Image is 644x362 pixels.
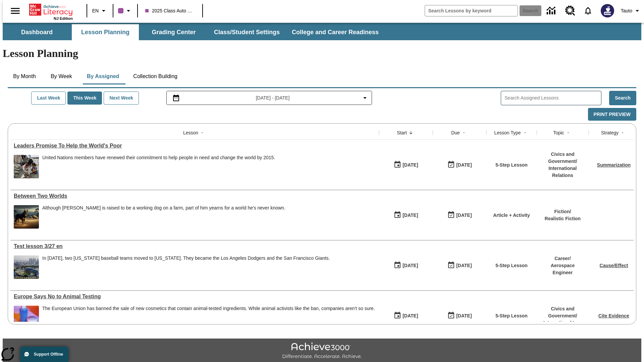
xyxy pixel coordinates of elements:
[42,255,330,261] div: In [DATE], two [US_STATE] baseball teams moved to [US_STATE]. They became the Los Angeles Dodgers...
[543,2,561,20] a: Data Center
[282,343,362,360] img: Achieve3000 Differentiate Accelerate Achieve
[391,209,420,222] button: 09/01/25: First time the lesson was available
[540,151,585,165] p: Civics and Government /
[456,211,472,220] div: [DATE]
[67,92,102,105] button: This Week
[545,208,581,215] p: Fiction /
[42,205,285,211] div: Although [PERSON_NAME] is raised to be a working dog on a farm, part of him yearns for a world he...
[456,261,472,270] div: [DATE]
[92,7,99,14] span: EN
[619,129,627,137] button: Sort
[407,129,415,137] button: Sort
[14,155,39,178] img: Two young girls playing outside next to a makeshift house made with pieces of metal and planks of...
[597,2,618,19] button: Select a new avatar
[495,162,528,169] p: 5-Step Lesson
[42,306,375,311] div: The European Union has banned the sale of new cosmetics that contain animal-tested ingredients. W...
[82,68,124,84] button: By Assigned
[445,259,474,272] button: 09/01/25: Last day the lesson can be accessed
[104,92,139,105] button: Next Week
[540,305,585,319] p: Civics and Government /
[456,312,472,320] div: [DATE]
[445,209,474,222] button: 09/01/25: Last day the lesson can be accessed
[425,5,518,16] input: search field
[54,16,73,20] span: NJ Edition
[540,255,585,262] p: Career /
[8,68,41,84] button: By Month
[42,205,285,229] div: Although Chip is raised to be a working dog on a farm, part of him yearns for a world he's never ...
[3,47,641,60] h1: Lesson Planning
[402,261,418,270] div: [DATE]
[128,68,183,84] button: Collection Building
[598,313,629,318] a: Cite Evidence
[286,24,384,40] button: College and Career Readiness
[89,5,111,17] button: Language: EN, Select a language
[5,1,25,21] button: Open side menu
[34,352,63,357] span: Support Offline
[29,3,73,16] a: Home
[3,23,641,40] div: SubNavbar
[391,309,420,322] button: 09/01/25: First time the lesson was available
[169,94,369,102] button: Select the date range menu item
[42,155,275,178] div: United Nations members have renewed their commitment to help people in need and change the world ...
[540,165,585,179] p: International Relations
[14,193,376,199] a: Between Two Worlds, Lessons
[540,319,585,326] p: International Law
[402,211,418,220] div: [DATE]
[145,7,195,14] span: 2025 Class Auto Grade 13
[600,263,628,268] a: Cause/Effect
[42,306,375,329] div: The European Union has banned the sale of new cosmetics that contain animal-tested ingredients. W...
[609,91,636,105] button: Search
[456,161,472,169] div: [DATE]
[14,294,376,300] a: Europe Says No to Animal Testing, Lessons
[391,259,420,272] button: 09/01/25: First time the lesson was available
[31,92,66,105] button: Last Week
[579,2,597,19] a: Notifications
[494,129,521,136] div: Lesson Type
[3,24,385,40] div: SubNavbar
[540,262,585,276] p: Aerospace Engineer
[495,262,528,269] p: 5-Step Lesson
[402,312,418,320] div: [DATE]
[42,255,330,279] div: In 1958, two New York baseball teams moved to California. They became the Los Angeles Dodgers and...
[445,309,474,322] button: 09/02/25: Last day the lesson can be accessed
[14,255,39,279] img: Dodgers stadium.
[45,68,78,84] button: By Week
[20,347,68,362] button: Support Offline
[397,129,407,136] div: Start
[42,155,275,161] div: United Nations members have renewed their commitment to help people in need and change the world ...
[621,7,632,14] span: Tauto
[597,162,631,168] a: Summarization
[29,2,73,20] div: Home
[553,129,564,136] div: Topic
[564,129,572,137] button: Sort
[601,129,619,136] div: Strategy
[402,161,418,169] div: [DATE]
[361,94,369,102] svg: Collapse Date Range Filter
[521,129,529,137] button: Sort
[601,4,614,17] img: Avatar
[209,24,285,40] button: Class/Student Settings
[618,5,644,17] button: Profile/Settings
[588,108,636,121] button: Print Preview
[14,294,376,300] div: Europe Says No to Animal Testing
[115,5,135,17] button: Class color is purple. Change class color
[14,243,376,249] div: Test lesson 3/27 en
[14,306,39,329] img: Beauty products packaged in plastic bottles and glass containers. The European Union banned the s...
[256,95,290,102] span: [DATE] - [DATE]
[451,129,460,136] div: Due
[14,205,39,229] img: A dog with dark fur and light tan markings looks off into the distance while sheep graze in the b...
[545,215,581,222] p: Realistic Fiction
[460,129,468,137] button: Sort
[72,24,139,40] button: Lesson Planning
[14,193,376,199] div: Between Two Worlds
[183,129,198,136] div: Lesson
[14,143,376,149] div: Leaders Promise To Help the World's Poor
[140,24,207,40] button: Grading Center
[493,212,530,219] p: Article + Activity
[504,93,601,103] input: Search Assigned Lessons
[445,159,474,171] button: 09/04/25: Last day the lesson can be accessed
